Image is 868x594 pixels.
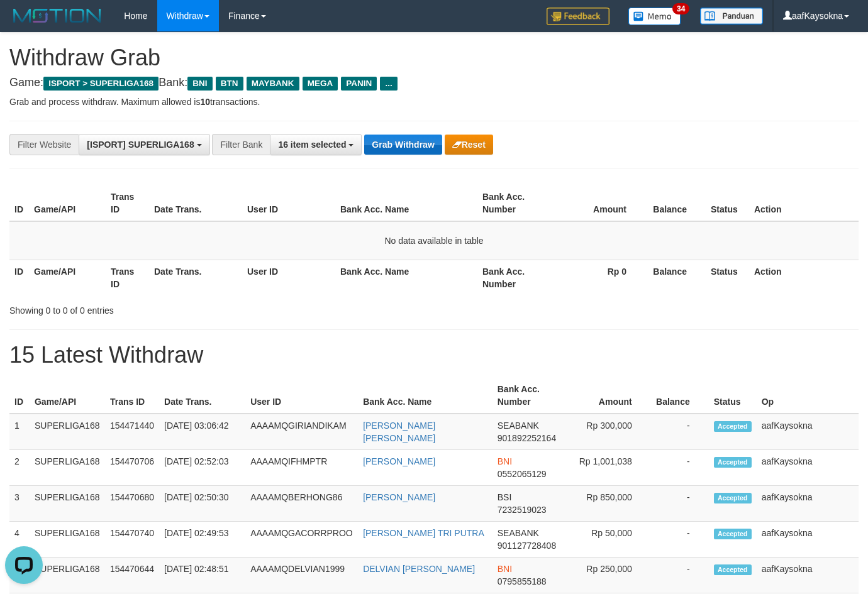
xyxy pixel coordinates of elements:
[159,414,245,450] td: [DATE] 03:06:42
[9,299,352,317] div: Showing 0 to 0 of 0 entries
[498,576,547,586] span: Copy 0795855188 to clipboard
[43,77,159,91] span: ISPORT > SUPERLIGA168
[9,96,859,108] p: Grab and process withdraw. Maximum allowed is transactions.
[9,522,30,558] td: 4
[757,486,859,522] td: aafKaysokna
[363,564,475,574] a: DELVIAN [PERSON_NAME]
[554,185,645,221] th: Amount
[30,522,105,558] td: SUPERLIGA168
[29,185,106,221] th: Game/API
[477,260,554,295] th: Bank Acc. Number
[335,185,477,221] th: Bank Acc. Name
[245,486,358,522] td: AAAAMQBERHONG86
[9,414,30,450] td: 1
[106,260,149,295] th: Trans ID
[651,414,709,450] td: -
[651,450,709,486] td: -
[749,260,859,295] th: Action
[30,558,105,593] td: SUPERLIGA168
[651,558,709,593] td: -
[5,5,43,43] button: Open LiveChat chat widget
[216,77,243,91] span: BTN
[363,421,435,443] a: [PERSON_NAME] [PERSON_NAME]
[9,134,79,155] div: Filter Website
[159,486,245,522] td: [DATE] 02:50:30
[149,185,242,221] th: Date Trans.
[498,528,539,538] span: SEABANK
[651,522,709,558] td: -
[9,378,30,414] th: ID
[187,77,212,91] span: BNI
[565,450,650,486] td: Rp 1,001,038
[9,260,29,295] th: ID
[498,492,512,502] span: BSI
[706,260,749,295] th: Status
[9,486,30,522] td: 3
[498,456,512,466] span: BNI
[757,378,859,414] th: Op
[565,486,650,522] td: Rp 850,000
[149,260,242,295] th: Date Trans.
[105,414,159,450] td: 154471440
[554,260,645,295] th: Rp 0
[672,3,689,14] span: 34
[706,185,749,221] th: Status
[358,378,492,414] th: Bank Acc. Name
[105,450,159,486] td: 154470706
[498,421,539,431] span: SEABANK
[9,221,859,260] td: No data available in table
[270,134,362,155] button: 16 item selected
[30,450,105,486] td: SUPERLIGA168
[757,450,859,486] td: aafKaysokna
[714,421,752,432] span: Accepted
[645,185,706,221] th: Balance
[9,450,30,486] td: 2
[105,378,159,414] th: Trans ID
[498,505,547,515] span: Copy 7232519023 to clipboard
[9,77,859,89] h4: Game: Bank:
[757,558,859,593] td: aafKaysokna
[498,433,556,443] span: Copy 901892252164 to clipboard
[709,378,757,414] th: Status
[105,558,159,593] td: 154470644
[565,522,650,558] td: Rp 50,000
[445,135,493,155] button: Reset
[245,450,358,486] td: AAAAMQIFHMPTR
[700,8,763,25] img: panduan.png
[245,378,358,414] th: User ID
[30,378,105,414] th: Game/API
[645,260,706,295] th: Balance
[714,457,752,468] span: Accepted
[341,77,377,91] span: PANIN
[565,378,650,414] th: Amount
[498,564,512,574] span: BNI
[79,134,209,155] button: [ISPORT] SUPERLIGA168
[159,450,245,486] td: [DATE] 02:52:03
[757,414,859,450] td: aafKaysokna
[565,558,650,593] td: Rp 250,000
[477,185,554,221] th: Bank Acc. Number
[749,185,859,221] th: Action
[714,493,752,503] span: Accepted
[364,135,442,155] button: Grab Withdraw
[247,77,299,91] span: MAYBANK
[303,77,338,91] span: MEGA
[159,558,245,593] td: [DATE] 02:48:51
[30,414,105,450] td: SUPERLIGA168
[159,522,245,558] td: [DATE] 02:49:53
[363,528,484,538] a: [PERSON_NAME] TRI PUTRA
[242,185,335,221] th: User ID
[242,260,335,295] th: User ID
[492,378,565,414] th: Bank Acc. Number
[498,469,547,479] span: Copy 0552065129 to clipboard
[335,260,477,295] th: Bank Acc. Name
[105,486,159,522] td: 154470680
[245,522,358,558] td: AAAAMQGACORRPROO
[380,77,397,91] span: ...
[628,8,681,25] img: Button%20Memo.svg
[278,140,346,150] span: 16 item selected
[212,134,270,155] div: Filter Bank
[651,486,709,522] td: -
[363,492,435,502] a: [PERSON_NAME]
[29,260,106,295] th: Game/API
